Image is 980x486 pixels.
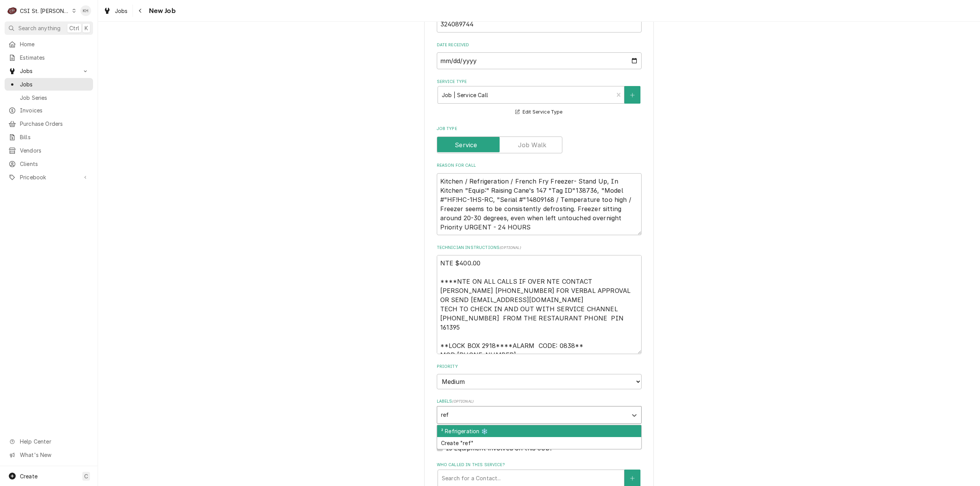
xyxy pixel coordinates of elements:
[630,93,635,98] svg: Create New Service
[624,86,640,104] button: Create New Service
[437,255,642,354] textarea: NTE $400.00 ****NTE ON ALL CALLS IF OVER NTE CONTACT [PERSON_NAME] [PHONE_NUMBER] FOR VERBAL APPR...
[7,5,18,16] div: CSI St. Louis's Avatar
[5,435,93,448] a: Go to Help Center
[20,106,89,114] span: Invoices
[500,245,521,250] span: ( optional )
[437,42,642,69] div: Date Received
[437,52,642,69] input: yyyy-mm-dd
[437,245,642,354] div: Technician Instructions
[20,80,89,88] span: Jobs
[5,449,93,461] a: Go to What's New
[5,65,93,77] a: Go to Jobs
[69,24,79,32] span: Ctrl
[5,51,93,64] a: Estimates
[5,104,93,117] a: Invoices
[7,5,18,16] div: C
[20,133,89,141] span: Bills
[20,7,70,15] div: CSI St. [PERSON_NAME]
[437,245,642,251] label: Technician Instructions
[437,398,642,405] label: Labels
[5,78,93,91] a: Jobs
[18,24,60,32] span: Search anything
[5,38,93,50] a: Home
[437,126,642,153] div: Job Type
[5,171,93,184] a: Go to Pricebook
[5,144,93,157] a: Vendors
[115,7,128,15] span: Jobs
[437,79,642,85] label: Service Type
[437,437,641,449] div: Create "ref"
[84,472,88,480] span: C
[437,163,642,235] div: Reason For Call
[437,173,642,236] textarea: Kitchen / Refrigeration / French Fry Freezer- Stand Up, In Kitchen "Equip:" Raising Cane's 147 "T...
[5,21,93,35] button: Search anythingCtrlK
[100,5,131,17] a: Jobs
[20,173,78,181] span: Pricebook
[20,94,89,102] span: Job Series
[437,462,642,468] label: Who called in this service?
[5,117,93,130] a: Purchase Orders
[20,120,89,128] span: Purchase Orders
[437,364,642,389] div: Priority
[437,398,642,423] div: Labels
[20,437,88,445] span: Help Center
[80,5,91,16] div: KH
[437,425,641,437] div: ² Refrigeration ❄️
[20,451,88,459] span: What's New
[20,54,89,62] span: Estimates
[80,5,91,16] div: Kelsey Hetlage's Avatar
[437,79,642,117] div: Service Type
[437,126,642,132] label: Job Type
[5,131,93,143] a: Bills
[20,40,89,48] span: Home
[85,24,88,32] span: K
[437,364,642,370] label: Priority
[452,399,474,403] span: ( optional )
[437,42,642,48] label: Date Received
[5,91,93,104] a: Job Series
[514,107,563,117] button: Edit Service Type
[20,67,78,75] span: Jobs
[147,6,176,16] span: New Job
[630,476,635,481] svg: Create New Contact
[5,158,93,170] a: Clients
[20,160,89,168] span: Clients
[20,473,38,479] span: Create
[20,146,89,154] span: Vendors
[437,163,642,169] label: Reason For Call
[134,5,147,17] button: Navigate back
